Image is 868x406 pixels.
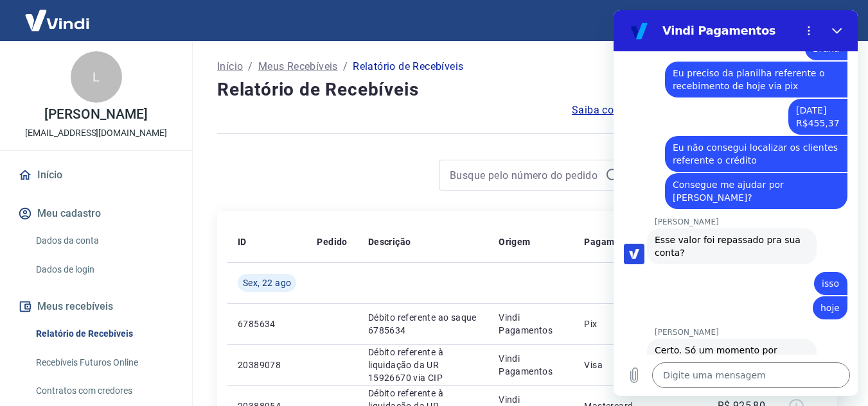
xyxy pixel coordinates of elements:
a: Saiba como funciona a programação dos recebimentos [572,103,837,118]
h4: Relatório de Recebíveis [217,77,837,103]
p: Vindi Pagamentos [499,352,563,378]
a: Recebíveis Futuros Online [31,350,177,376]
p: [PERSON_NAME] [44,108,147,121]
p: Pedido [317,235,347,248]
p: Descrição [368,235,411,248]
button: Meu cadastro [15,199,177,228]
p: / [248,59,252,74]
p: 6785634 [238,317,296,330]
p: Relatório de Recebíveis [353,59,463,74]
p: Pix [584,317,634,330]
p: Vindi Pagamentos [499,311,563,337]
a: Meus Recebíveis [258,59,338,74]
span: Sex, 22 ago [243,276,291,289]
p: Débito referente à liquidação da UR 15926670 via CIP [368,346,478,384]
a: Dados da conta [31,228,177,254]
a: Relatório de Recebíveis [31,321,177,347]
a: Contratos com credores [31,378,177,404]
a: Dados de login [31,257,177,283]
p: [EMAIL_ADDRESS][DOMAIN_NAME] [25,126,167,140]
iframe: Janela de mensagens [614,10,858,396]
p: ID [238,235,247,248]
p: Origem [499,235,530,248]
img: Vindi [15,1,99,40]
p: 20389078 [238,359,296,371]
p: Débito referente ao saque 6785634 [368,311,478,337]
button: Meus recebíveis [15,292,177,321]
p: Pagamento [584,235,634,248]
p: / [343,59,348,74]
a: Início [15,161,177,189]
button: Sair [806,9,853,33]
p: Visa [584,359,634,371]
input: Busque pelo número do pedido [450,165,600,185]
a: Início [217,59,243,74]
div: L [71,51,122,103]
